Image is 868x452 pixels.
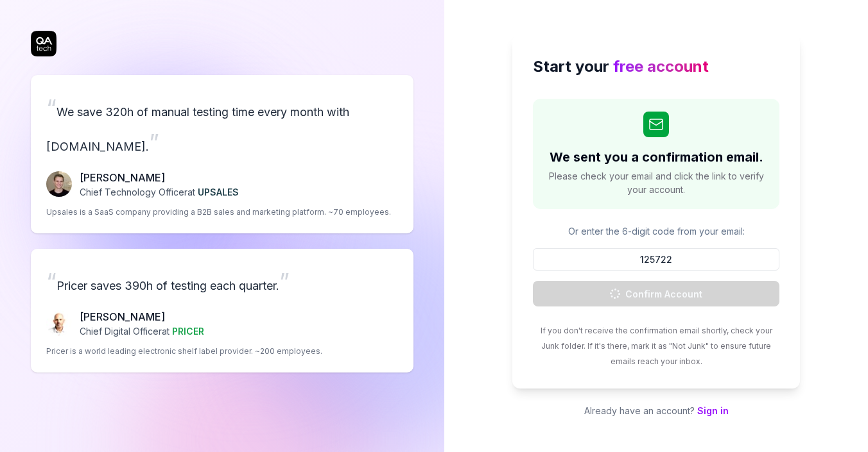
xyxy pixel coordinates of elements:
[198,187,239,197] span: UPSALES
[46,90,398,160] p: We save 320h of manual testing time every month with [DOMAIN_NAME].
[46,206,391,218] p: Upsales is a SaaS company providing a B2B sales and marketing platform. ~70 employees.
[546,169,767,196] span: Please check your email and click the link to verify your account.
[46,267,56,296] span: “
[46,346,322,357] p: Pricer is a world leading electronic shelf label provider. ~200 employees.
[533,281,779,306] button: Confirm Account
[533,55,779,78] h2: Start your
[31,249,413,372] a: “Pricer saves 390h of testing each quarter.”Chris Chalkitis[PERSON_NAME]Chief Digital Officerat P...
[149,128,159,156] span: ”
[46,310,72,336] img: Chris Chalkitis
[46,171,72,197] img: Fredrik Seidl
[80,309,204,324] p: [PERSON_NAME]
[31,75,413,233] a: “We save 320h of manual testing time every month with [DOMAIN_NAME].”Fredrik Seidl[PERSON_NAME]Ch...
[541,326,772,366] span: If you don't receive the confirmation email shortly, check your Junk folder. If it's there, mark ...
[80,170,239,185] p: [PERSON_NAME]
[550,147,763,167] h2: We sent you a confirmation email.
[46,264,398,299] p: Pricer saves 390h of testing each quarter.
[80,185,239,199] p: Chief Technology Officer at
[512,404,800,417] p: Already have an account?
[279,267,290,296] span: ”
[80,324,204,338] p: Chief Digital Officer at
[172,326,204,337] span: PRICER
[46,94,56,122] span: “
[613,57,709,76] span: free account
[533,224,779,238] p: Or enter the 6-digit code from your email:
[697,405,729,416] a: Sign in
